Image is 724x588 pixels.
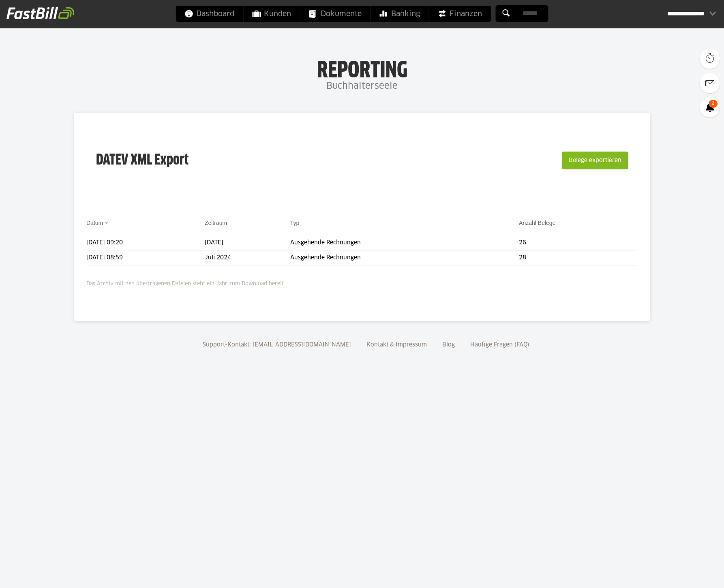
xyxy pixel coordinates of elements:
[519,250,638,265] td: 28
[6,6,74,19] img: fastbill_logo_white.png
[467,342,532,348] a: Häufige Fragen (FAQ)
[364,342,430,348] a: Kontakt & Impressum
[96,135,188,186] h3: DATEV XML Export
[244,6,300,22] a: Kunden
[438,6,482,22] span: Finanzen
[519,220,555,226] a: Anzahl Belege
[309,6,362,22] span: Dokumente
[86,220,103,226] a: Datum
[86,276,638,289] p: Das Archiv mit den übertragenen Dateien steht ein Jahr zum Download bereit
[253,6,291,22] span: Kunden
[300,6,371,22] a: Dokumente
[290,220,300,226] a: Typ
[205,250,290,265] td: Juli 2024
[439,342,458,348] a: Blog
[290,250,519,265] td: Ausgehende Rechnungen
[81,57,643,78] h1: Reporting
[105,222,110,224] img: sort_desc.gif
[700,97,720,118] a: 2
[185,6,234,22] span: Dashboard
[662,564,716,584] iframe: Öffnet ein Widget, in dem Sie weitere Informationen finden
[371,6,429,22] a: Banking
[709,100,718,108] span: 2
[519,235,638,250] td: 26
[562,152,628,169] button: Belege exportieren
[176,6,243,22] a: Dashboard
[290,235,519,250] td: Ausgehende Rechnungen
[86,250,205,265] td: [DATE] 08:59
[86,235,205,250] td: [DATE] 09:20
[380,6,420,22] span: Banking
[205,235,290,250] td: [DATE]
[205,220,227,226] a: Zeitraum
[429,6,491,22] a: Finanzen
[200,342,354,348] a: Support-Kontakt: [EMAIL_ADDRESS][DOMAIN_NAME]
